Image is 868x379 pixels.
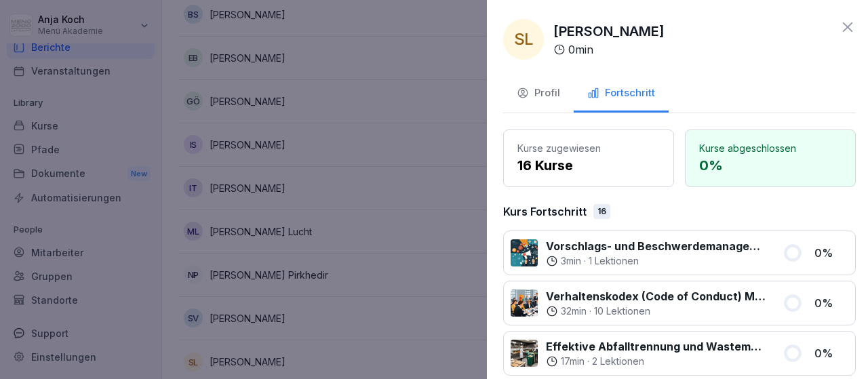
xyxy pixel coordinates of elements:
[503,76,574,113] button: Profil
[546,355,766,368] div: ·
[546,288,766,304] p: Verhaltenskodex (Code of Conduct) Menü 2000
[814,345,848,361] p: 0 %
[587,85,655,101] div: Fortschritt
[594,304,650,318] p: 10 Lektionen
[517,141,660,155] p: Kurse zugewiesen
[814,295,848,311] p: 0 %
[814,245,848,261] p: 0 %
[574,76,669,113] button: Fortschritt
[517,155,660,176] p: 16 Kurse
[546,238,766,254] p: Vorschlags- und Beschwerdemanagement bei Menü 2000
[546,338,766,355] p: Effektive Abfalltrennung und Wastemanagement im Catering
[699,155,842,176] p: 0 %
[546,254,766,268] div: ·
[503,203,587,220] p: Kurs Fortschritt
[546,304,766,318] div: ·
[561,304,587,318] p: 32 min
[592,355,644,368] p: 2 Lektionen
[589,254,639,268] p: 1 Lektionen
[699,141,842,155] p: Kurse abgeschlossen
[553,21,665,41] p: [PERSON_NAME]
[568,41,593,58] p: 0 min
[593,204,610,219] div: 16
[561,254,581,268] p: 3 min
[561,355,585,368] p: 17 min
[503,19,544,60] div: SL
[517,85,560,101] div: Profil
